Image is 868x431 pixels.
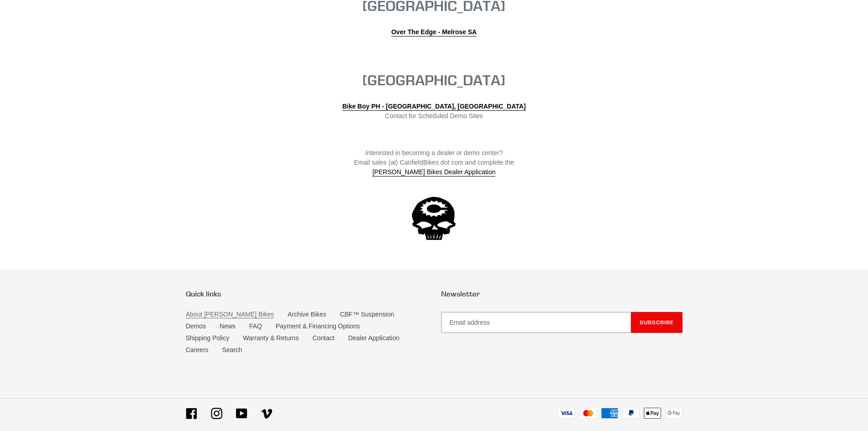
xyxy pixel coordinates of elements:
a: Dealer Application [348,334,400,342]
p: Interested in becoming a dealer or demo center? Email sales (at) CanfieldBikes dot com and comple... [228,148,640,187]
p: Newsletter [441,290,683,298]
a: Demos [186,322,206,330]
a: Archive Bikes [288,311,326,318]
strong: Over The Edge - Melrose SA [391,28,477,36]
a: News [220,322,236,330]
a: FAQ [249,322,262,330]
p: Contact for Scheduled Demo Sites [228,102,640,121]
a: Search [222,346,242,353]
span: Subscribe [640,319,674,326]
a: Bike Boy PH - [GEOGRAPHIC_DATA], [GEOGRAPHIC_DATA] [342,103,526,111]
strong: [GEOGRAPHIC_DATA] [362,71,505,89]
p: Quick links [186,290,427,298]
a: Shipping Policy [186,334,230,342]
a: Over The Edge - Melrose SA [391,28,477,36]
strong: Bike Boy PH - [GEOGRAPHIC_DATA], [GEOGRAPHIC_DATA] [342,103,526,110]
a: About [PERSON_NAME] Bikes [186,311,274,318]
a: Careers [186,346,209,353]
a: Payment & Financing Options [276,322,360,330]
a: CBF™ Suspension [340,311,394,318]
a: [PERSON_NAME] Bikes Dealer Application [372,168,495,177]
a: Warranty & Returns [243,334,298,342]
button: Subscribe [631,312,683,333]
a: Contact [313,334,334,342]
input: Email address [441,312,631,333]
